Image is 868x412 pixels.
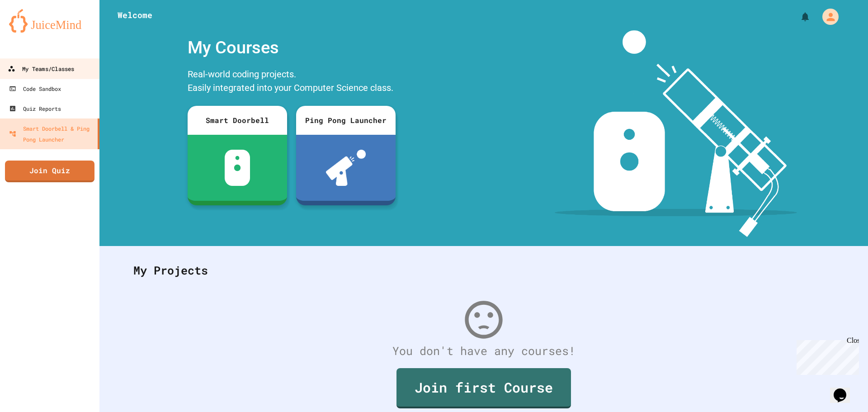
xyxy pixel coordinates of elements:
[5,161,94,182] a: Join Quiz
[225,150,250,186] img: sdb-white.svg
[8,63,74,75] div: My Teams/Classes
[9,83,61,94] div: Code Sandbox
[9,123,94,145] div: Smart Doorbell & Ping Pong Launcher
[183,65,400,99] div: Real-world coding projects. Easily integrated into your Computer Science class.
[793,336,859,375] iframe: chat widget
[296,106,396,135] div: Ping Pong Launcher
[4,4,62,57] div: Chat with us now!Close
[188,106,287,135] div: Smart Doorbell
[9,9,90,33] img: logo-orange.svg
[813,6,841,27] div: My Account
[783,9,813,24] div: My Notifications
[396,368,571,408] a: Join first Course
[326,150,366,186] img: ppl-with-ball.png
[124,342,843,360] div: You don't have any courses!
[9,103,61,114] div: Quiz Reports
[124,253,843,288] div: My Projects
[183,30,400,65] div: My Courses
[555,30,797,237] img: banner-image-my-projects.png
[830,376,859,403] iframe: chat widget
